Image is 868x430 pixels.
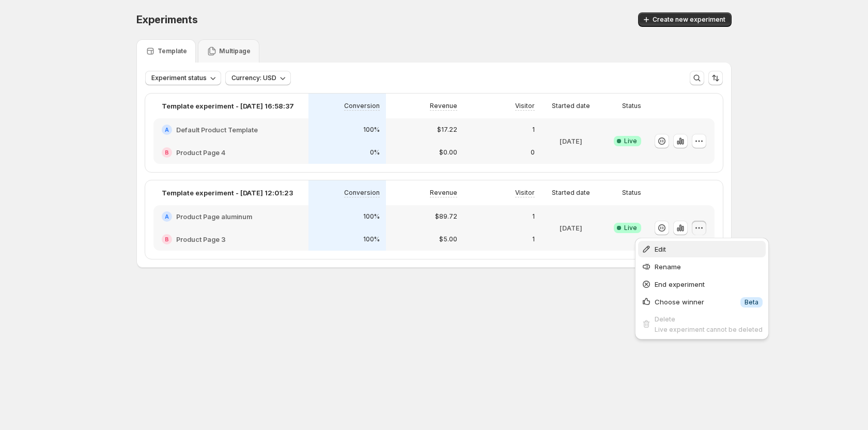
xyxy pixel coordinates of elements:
span: Edit [655,245,666,253]
p: $89.72 [435,212,457,221]
div: Delete [655,314,763,324]
h2: Product Page 4 [176,147,225,158]
h2: A [165,213,169,220]
button: Sort the results [708,71,723,85]
p: Multipage [219,47,251,55]
h2: B [165,149,169,156]
p: [DATE] [560,136,582,146]
button: Rename [638,258,766,275]
p: Conversion [344,102,380,110]
p: Started date [552,102,590,110]
p: $0.00 [439,148,457,157]
span: Experiment status [151,74,207,82]
h2: Product Page aluminum [176,211,252,222]
span: Choose winner [655,298,704,306]
p: Template [158,47,187,55]
p: 1 [532,235,535,243]
p: 1 [532,212,535,221]
span: Beta [745,298,758,306]
h2: B [165,236,169,242]
span: End experiment [655,280,705,288]
span: Currency: USD [231,74,276,82]
p: Visitor [515,102,535,110]
button: Experiment status [145,71,221,85]
span: Rename [655,263,681,271]
p: Revenue [430,189,457,197]
p: $5.00 [439,235,457,243]
button: Create new experiment [638,12,732,27]
p: 100% [363,235,380,243]
span: Live [624,137,637,145]
p: Status [622,189,641,197]
p: Conversion [344,189,380,197]
p: Template experiment - [DATE] 12:01:23 [162,188,293,198]
p: Started date [552,189,590,197]
h2: A [165,127,169,133]
button: Choose winnerInfoBeta [638,294,766,310]
button: Currency: USD [225,71,291,85]
button: DeleteLive experiment cannot be deleted [638,311,766,336]
p: 0% [370,148,380,157]
p: 100% [363,212,380,221]
button: Edit [638,241,766,257]
button: End experiment [638,276,766,293]
span: Create new experiment [653,16,725,24]
span: Experiments [136,13,198,26]
h2: Product Page 3 [176,234,226,244]
span: Live [624,224,637,232]
p: 1 [532,126,535,134]
h2: Default Product Template [176,125,258,135]
p: Visitor [515,189,535,197]
p: $17.22 [437,126,457,134]
span: Live experiment cannot be deleted [655,326,763,333]
p: 0 [531,148,535,157]
p: [DATE] [560,223,582,233]
p: Status [622,102,641,110]
p: 100% [363,126,380,134]
p: Template experiment - [DATE] 16:58:37 [162,101,294,111]
p: Revenue [430,102,457,110]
